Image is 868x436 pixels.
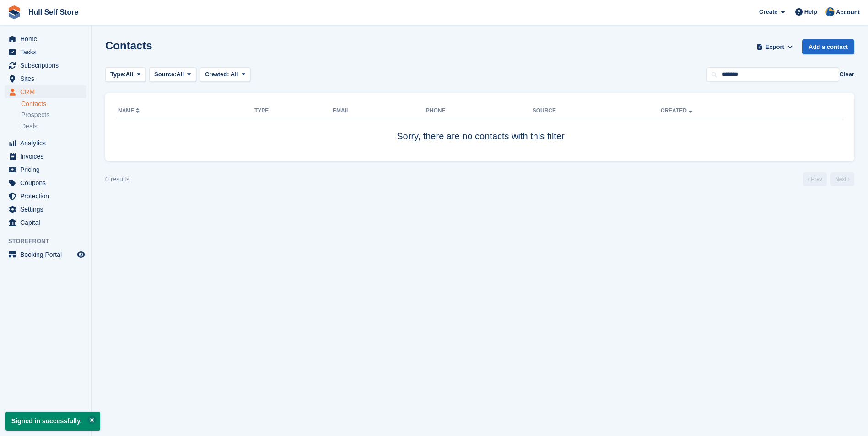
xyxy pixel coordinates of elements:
a: menu [5,163,86,176]
th: Type [254,104,333,118]
nav: Page [801,172,856,186]
span: All [126,70,134,79]
span: All [177,70,184,79]
span: Sorry, there are no contacts with this filter [397,131,564,141]
span: Pricing [20,163,75,176]
span: Tasks [20,46,75,58]
a: Deals [21,122,86,131]
a: Add a contact [802,39,854,54]
a: menu [5,72,86,85]
span: Protection [20,190,75,202]
span: Type: [110,70,126,79]
button: Export [755,39,795,54]
a: Hull Self Store [25,5,82,20]
span: Create [759,7,777,16]
a: menu [5,190,86,202]
a: Created [661,107,694,114]
a: menu [5,137,86,149]
span: Booking Portal [20,248,75,261]
button: Type: All [105,67,146,82]
th: Phone [426,104,533,118]
button: Source: All [149,67,196,82]
span: Analytics [20,137,75,149]
span: CRM [20,85,75,98]
th: Source [533,104,661,118]
span: Help [804,7,817,16]
a: Contacts [21,100,86,108]
span: Capital [20,216,75,229]
a: menu [5,150,86,163]
span: All [231,71,238,78]
a: Name [118,107,141,114]
th: Email [333,104,426,118]
a: Preview store [75,249,86,260]
a: Previous [803,172,827,186]
div: 0 results [105,175,129,184]
button: Created: All [200,67,250,82]
a: menu [5,59,86,72]
span: Deals [21,122,38,131]
a: menu [5,46,86,58]
a: menu [5,248,86,261]
span: Prospects [21,111,49,119]
img: stora-icon-8386f47178a22dfd0bd8f6a31ec36ba5ce8667c1dd55bd0f319d3a0aa187defe.svg [7,5,21,19]
a: Next [830,172,854,186]
a: menu [5,216,86,229]
a: menu [5,85,86,98]
img: Hull Self Store [825,7,835,16]
span: Account [836,8,860,17]
span: Export [766,43,784,52]
a: menu [5,32,86,45]
span: Sites [20,72,75,85]
a: menu [5,203,86,216]
span: Settings [20,203,75,216]
span: Storefront [8,237,91,246]
span: Home [20,32,75,45]
span: Source: [154,70,176,79]
a: menu [5,176,86,189]
span: Created: [205,71,229,78]
p: Signed in successfully. [5,412,100,431]
span: Invoices [20,150,75,163]
span: Coupons [20,176,75,189]
button: Clear [839,70,854,79]
h1: Contacts [105,39,152,52]
span: Subscriptions [20,59,75,72]
a: Prospects [21,110,86,120]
